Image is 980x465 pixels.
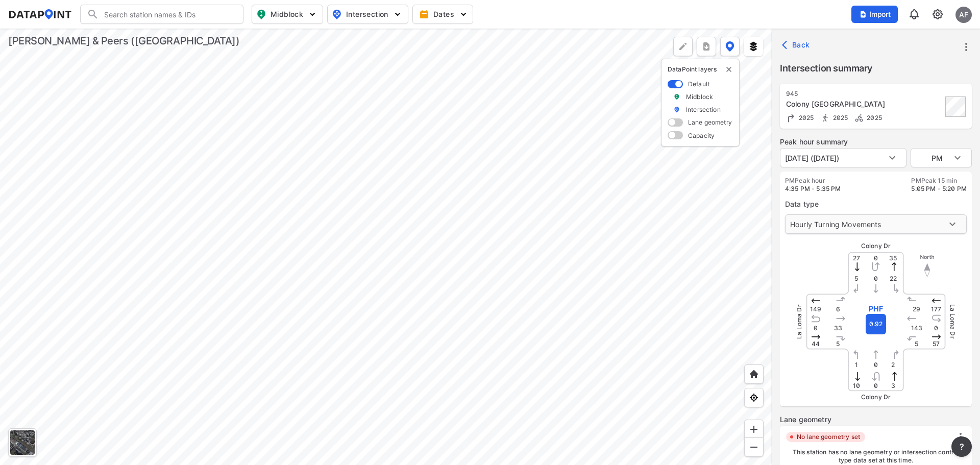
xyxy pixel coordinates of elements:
[421,9,467,19] span: Dates
[673,105,680,114] img: marker_Intersection.6861001b.svg
[749,424,759,434] img: ZvzfEJKXnyWIrJytrsY285QMwk63cM6Drc+sIAAAAASUVORK5CYII=
[99,6,237,22] input: Search
[780,37,814,53] button: Back
[958,38,975,56] button: more
[859,10,867,18] img: file_add.62c1e8a2.svg
[688,131,715,140] label: Capacity
[908,8,920,20] img: 8A77J+mXikMhHQAAAAASUVORK5CYII=
[8,34,240,48] div: [PERSON_NAME] & Peers ([GEOGRAPHIC_DATA])
[786,90,942,98] div: 945
[784,40,810,50] span: Back
[795,304,803,339] span: La Loma Dr
[955,432,966,442] img: vertical_dots.6d2e40ca.svg
[327,5,408,24] button: Intersection
[720,37,740,56] button: DataPoint layers
[688,118,732,127] label: Lane geometry
[419,9,429,19] img: calendar-gold.39a51dde.svg
[796,114,814,121] span: 2025
[749,369,759,379] img: +XpAUvaXAN7GudzAAAAAElFTkSuQmCC
[701,41,712,52] img: xqJnZQTG2JQi0x5lvmkeSNbbgIiQD62bqHG8IfrOzanD0FsRdYrij6fAAAAAElFTkSuQmCC
[857,9,892,19] span: Import
[951,436,972,457] button: more
[255,8,267,20] img: map_pin_mid.602f9df1.svg
[785,199,967,209] label: Data type
[688,80,709,88] label: Default
[668,65,733,74] p: DataPoint layers
[332,8,402,20] span: Intersection
[697,37,716,56] button: more
[786,99,942,109] div: Colony Dr & La Loma Dr
[786,448,966,464] p: This station has no lane geometry or intersection control type data set at this time.
[725,65,733,74] img: close-external-leyer.3061a1c7.svg
[780,148,906,167] div: [DATE] ([DATE])
[252,5,323,24] button: Midblock
[780,137,972,147] label: Peak hour summary
[256,8,316,20] span: Midblock
[412,5,473,24] button: Dates
[854,113,864,123] img: Bicycle count
[785,214,967,234] div: Hourly Turning Movements
[725,41,734,52] img: data-point-layers.37681fc9.svg
[780,414,972,425] label: Lane geometry
[797,433,860,441] label: No lane geometry set
[458,9,469,19] img: 5YPKRKmlfpI5mqlR8AD95paCi+0kK1fRFDJSaMmawlwaeJcJwk9O2fotCW5ve9gAAAAASUVORK5CYII=
[932,8,944,20] img: cids17cp3yIFEOpj3V8A9qJSH103uA521RftCD4eeui4ksIb+krbm5XvIjxD52OS6NWLn9gAAAAAElFTkSuQmCC
[307,9,317,19] img: 5YPKRKmlfpI5mqlR8AD95paCi+0kK1fRFDJSaMmawlwaeJcJwk9O2fotCW5ve9gAAAAASUVORK5CYII=
[949,304,957,339] span: La Loma Dr
[911,185,967,192] span: 5:05 PM - 5:20 PM
[744,364,764,384] div: Home
[673,37,693,56] div: Polygon tool
[748,41,758,52] img: layers.ee07997e.svg
[861,242,891,250] span: Colony Dr
[686,105,721,114] label: Intersection
[393,9,403,19] img: 5YPKRKmlfpI5mqlR8AD95paCi+0kK1fRFDJSaMmawlwaeJcJwk9O2fotCW5ve9gAAAAASUVORK5CYII=
[686,92,713,101] label: Midblock
[785,185,841,192] span: 4:35 PM - 5:35 PM
[678,41,688,52] img: +Dz8AAAAASUVORK5CYII=
[8,9,72,19] img: dataPointLogo.9353c09d.svg
[864,114,882,121] span: 2025
[851,9,902,19] a: Import
[820,113,830,123] img: Pedestrian count
[958,440,966,453] span: ?
[725,65,733,74] button: delete
[786,113,796,123] img: Turning count
[830,114,848,121] span: 2025
[911,148,972,167] div: PM
[780,61,972,76] label: Intersection summary
[744,437,764,457] div: Zoom out
[744,37,763,56] button: External layers
[749,393,759,403] img: zeq5HYn9AnE9l6UmnFLPAAAAAElFTkSuQmCC
[744,388,764,407] div: View my location
[749,442,759,452] img: MAAAAAElFTkSuQmCC
[331,8,343,20] img: map_pin_int.54838e6b.svg
[8,428,37,457] div: Toggle basemap
[744,420,764,439] div: Zoom in
[673,92,680,101] img: marker_Midblock.5ba75e30.svg
[911,177,967,185] label: PM Peak 15 min
[785,177,841,185] label: PM Peak hour
[955,7,972,23] div: AF
[851,6,898,23] button: Import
